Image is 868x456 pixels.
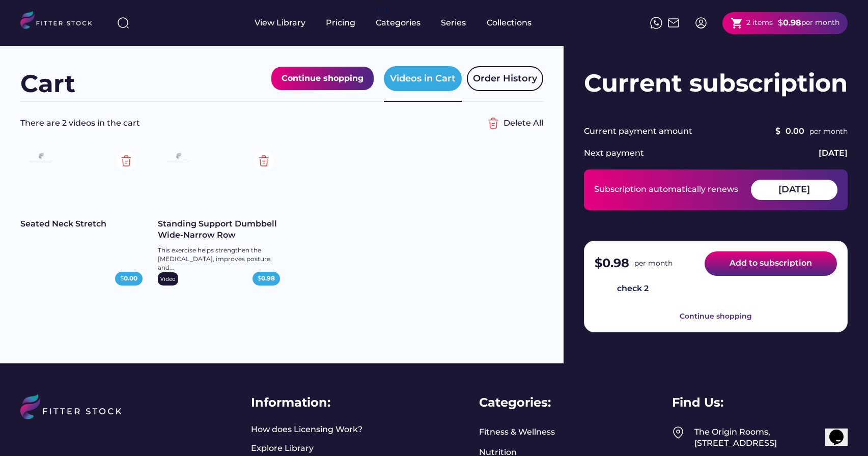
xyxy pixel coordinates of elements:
div: $ [258,274,275,283]
div: Continue shopping [282,72,363,85]
div: Subscription automatically renews [594,184,738,195]
strong: 0.98 [602,255,629,270]
div: [DATE] [778,183,810,196]
div: Next payment [584,148,644,159]
img: LOGO.svg [20,11,101,32]
button: shopping_cart [731,17,743,30]
div: Current subscription [584,66,848,100]
strong: 0.98 [261,274,275,282]
img: Frame%2049.svg [672,426,684,439]
div: [DATE] [819,148,848,159]
div: $ [775,126,780,137]
div: Categories [376,17,421,28]
img: Frame%2079%20%281%29.svg [163,150,193,167]
div: Order History [473,72,537,85]
img: Group%201000002356%20%282%29.svg [483,113,503,133]
a: Explore Library [251,443,314,454]
button: Add to subscription [705,251,837,276]
div: Delete All [503,118,543,129]
img: Frame%2079%20%281%29.svg [25,150,56,167]
img: LOGO%20%281%29.svg [20,394,134,444]
img: search-normal%203.svg [117,17,129,29]
div: Information: [251,394,330,411]
div: This exercise helps strengthen the [MEDICAL_DATA], improves posture, and... [158,246,280,272]
div: View Library [255,17,305,28]
div: Cart [20,67,75,101]
div: Videos in Cart [390,72,456,85]
div: per month [634,259,673,269]
img: Group%201000002354.svg [254,151,274,171]
div: per month [801,18,839,28]
div: $ [120,274,137,283]
div: The Origin Rooms, [STREET_ADDRESS] [694,426,848,449]
img: Group%201000002354.svg [116,151,136,171]
a: How does Licensing Work? [251,424,362,435]
img: Frame%2051.svg [667,17,680,29]
div: There are 2 videos in the cart [20,118,483,129]
div: Collections [487,17,531,28]
a: Fitness & Wellness [479,426,555,438]
div: Pricing [326,17,355,28]
div: Categories: [479,394,551,411]
button: check 2 [595,276,671,301]
div: Video [160,275,176,282]
div: Current payment amount [584,126,692,137]
img: meteor-icons_whatsapp%20%281%29.svg [650,17,662,29]
div: Standing Support Dumbbell Wide-Narrow Row [158,218,280,241]
img: profile-circle.svg [695,17,707,29]
div: $ [778,17,783,28]
strong: 0.00 [124,274,137,282]
iframe: chat widget [825,415,858,446]
div: Series [441,17,466,28]
strong: 0.98 [783,18,801,27]
div: 2 items [746,18,773,28]
div: Find Us: [672,394,723,411]
div: 0.00 [786,126,804,137]
div: per month [809,127,848,137]
div: Seated Neck Stretch [20,218,143,230]
div: fvck [376,5,389,15]
div: $ [595,254,602,272]
div: Continue shopping [680,311,752,322]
